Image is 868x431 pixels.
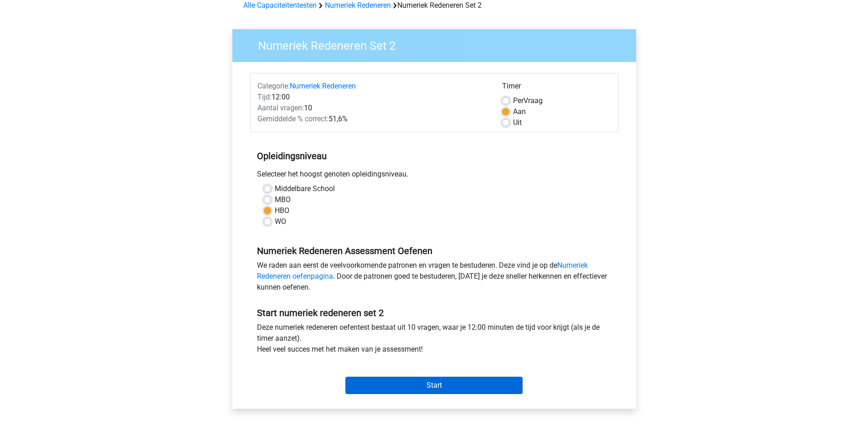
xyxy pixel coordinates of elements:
label: Middelbare School [275,183,335,194]
a: Numeriek Redeneren [325,1,391,10]
label: MBO [275,194,291,205]
div: 10 [251,103,495,114]
div: 12:00 [251,92,495,103]
label: HBO [275,205,289,216]
label: WO [275,216,286,227]
a: Numeriek Redeneren [290,82,356,90]
h5: Opleidingsniveau [257,147,611,165]
a: Alle Capaciteitentesten [243,1,317,10]
div: We raden aan eerst de veelvoorkomende patronen en vragen te bestuderen. Deze vind je op de . Door... [250,260,618,296]
span: Per [513,96,524,105]
span: Tijd: [257,93,272,101]
input: Start [345,377,523,394]
h3: Numeriek Redeneren Set 2 [247,35,629,53]
a: Numeriek Redeneren oefenpagina [257,261,588,280]
div: Timer [502,81,611,95]
div: Deze numeriek redeneren oefentest bestaat uit 10 vragen, waar je 12:00 minuten de tijd voor krijg... [250,322,618,358]
span: Gemiddelde % correct: [257,114,329,123]
label: Vraag [513,95,543,106]
span: Categorie: [257,82,290,90]
label: Uit [513,117,522,128]
span: Aantal vragen: [257,104,304,112]
div: 51,6% [251,114,495,125]
label: Aan [513,106,526,117]
div: Selecteer het hoogst genoten opleidingsniveau. [250,169,618,183]
h5: Numeriek Redeneren Assessment Oefenen [257,245,611,256]
h5: Start numeriek redeneren set 2 [257,307,611,318]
